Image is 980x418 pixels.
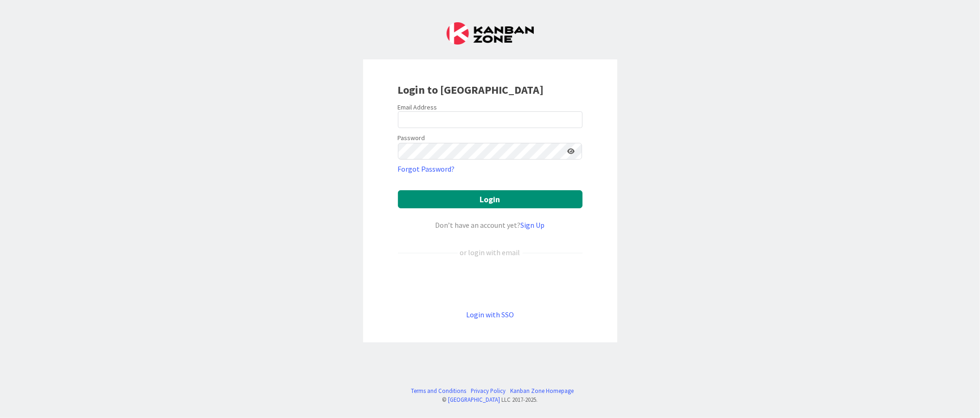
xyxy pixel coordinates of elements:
[471,386,506,395] a: Privacy Policy
[510,386,574,395] a: Kanban Zone Homepage
[521,220,545,230] a: Sign Up
[398,133,425,143] label: Password
[398,103,437,111] label: Email Address
[398,190,583,208] button: Login
[448,396,500,403] a: [GEOGRAPHIC_DATA]
[393,273,587,294] iframe: Bouton "Se connecter avec Google"
[398,219,583,231] div: Don’t have an account yet?
[406,395,574,404] div: © LLC 2017- 2025 .
[398,163,455,174] a: Forgot Password?
[411,386,466,395] a: Terms and Conditions
[398,83,544,97] b: Login to [GEOGRAPHIC_DATA]
[447,22,534,45] img: Kanban Zone
[466,310,514,319] a: Login with SSO
[458,247,523,258] div: or login with email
